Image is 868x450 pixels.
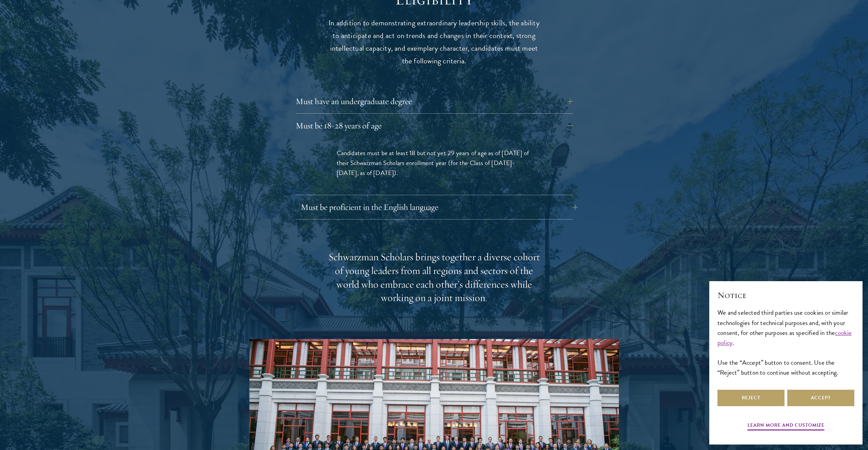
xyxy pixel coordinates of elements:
button: Must be proficient in the English language [301,199,578,215]
button: Must have an undergraduate degree [296,93,573,110]
div: We and selected third parties use cookies or similar technologies for technical purposes and, wit... [717,308,854,377]
button: Reject [717,390,785,406]
p: In addition to demonstrating extraordinary leadership skills, the ability to anticipate and act o... [328,17,540,67]
button: Learn more and customize [748,421,825,432]
a: cookie policy [717,328,852,348]
h2: Notice [717,289,854,301]
button: Must be 18-28 years of age [296,117,573,134]
button: Accept [787,390,854,406]
span: Candidates must be at least 18 but not yet 29 years of age as of [DATE] of their Schwarzman Schol... [337,148,529,178]
div: Schwarzman Scholars brings together a diverse cohort of young leaders from all regions and sector... [328,250,540,305]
